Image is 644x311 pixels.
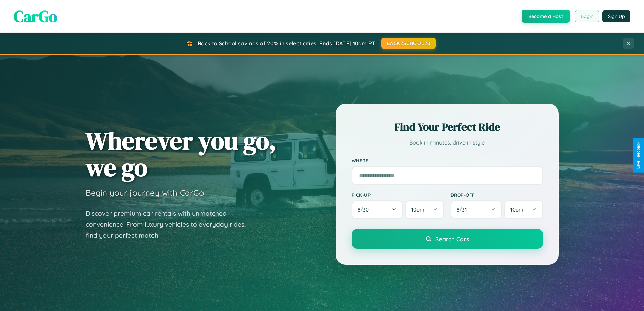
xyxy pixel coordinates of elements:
button: Search Cars [352,229,543,249]
button: 10am [504,200,543,219]
h1: Wherever you go, we go [86,127,276,181]
label: Pick-up [352,192,444,198]
span: 10am [510,206,523,213]
p: Discover premium car rentals with unmatched convenience. From luxury vehicles to everyday rides, ... [86,208,255,241]
span: CarGo [14,5,57,27]
span: 10am [411,206,424,213]
span: Back to School savings of 20% in select cities! Ends [DATE] 10am PT. [198,40,376,47]
span: Search Cars [435,235,469,243]
label: Where [352,158,543,163]
button: 8/30 [352,200,403,219]
button: Login [575,10,599,22]
button: 10am [405,200,444,219]
span: 8 / 30 [358,206,372,213]
h3: Begin your journey with CarGo [86,187,204,198]
h2: Find Your Perfect Ride [352,119,543,134]
button: BACK2SCHOOL20 [381,38,436,49]
span: 8 / 31 [457,206,470,213]
div: Give Feedback [636,142,641,169]
label: Drop-off [451,192,543,198]
p: Book in minutes, drive in style [352,138,543,148]
button: 8/31 [451,200,502,219]
button: Become a Host [522,10,570,23]
button: Sign Up [602,10,630,22]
